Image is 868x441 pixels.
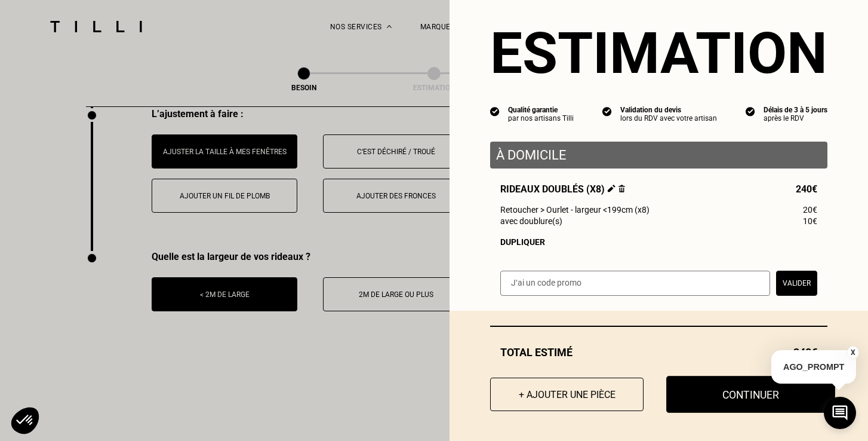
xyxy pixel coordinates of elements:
[776,271,817,296] button: Valider
[500,237,817,247] div: Dupliquer
[490,106,500,117] img: icon list info
[500,271,770,296] input: J‘ai un code promo
[490,346,827,359] div: Total estimé
[771,350,856,384] p: AGO_PROMPT
[618,185,625,192] img: Supprimer
[490,20,827,87] section: Estimation
[608,185,615,192] img: Éditer
[508,114,574,122] div: par nos artisans Tilli
[508,106,574,114] div: Qualité garantie
[746,106,755,117] img: icon list info
[500,183,625,195] span: Rideaux doublés (x8)
[764,114,827,122] div: après le RDV
[620,114,717,122] div: lors du RDV avec votre artisan
[490,378,644,411] button: + Ajouter une pièce
[500,205,650,215] span: Retoucher > Ourlet - largeur <199cm (x8)
[803,216,817,226] span: 10€
[803,205,817,215] span: 20€
[500,216,562,226] span: avec doublure(s)
[847,346,859,359] button: X
[496,148,821,163] p: À domicile
[620,106,717,114] div: Validation du devis
[796,183,817,195] span: 240€
[602,106,612,117] img: icon list info
[666,376,835,413] button: Continuer
[764,106,827,114] div: Délais de 3 à 5 jours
